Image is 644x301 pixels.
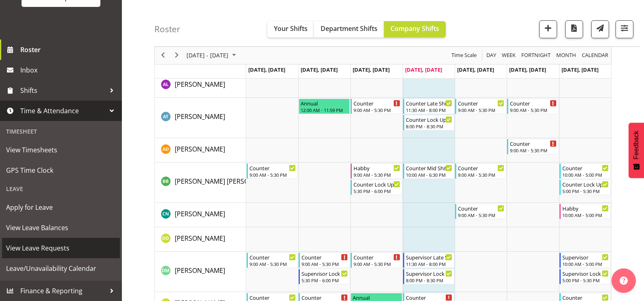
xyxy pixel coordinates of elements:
[616,20,633,38] button: Filter Shifts
[6,242,116,254] span: View Leave Requests
[6,201,116,213] span: Apply for Leave
[2,238,120,258] a: View Leave Requests
[6,144,116,156] span: View Timesheets
[20,44,118,56] span: Roster
[620,277,628,285] img: help-xxl-2.png
[6,222,116,234] span: View Leave Balances
[2,180,120,197] div: Leave
[20,84,106,97] span: Shifts
[629,123,644,178] button: Feedback - Show survey
[2,258,120,279] a: Leave/Unavailability Calendar
[2,218,120,238] a: View Leave Balances
[2,160,120,180] a: GPS Time Clock
[2,140,120,160] a: View Timesheets
[20,105,106,117] span: Time & Attendance
[633,131,640,159] span: Feedback
[6,164,116,176] span: GPS Time Clock
[6,262,116,275] span: Leave/Unavailability Calendar
[20,64,118,76] span: Inbox
[2,197,120,218] a: Apply for Leave
[20,285,106,297] span: Finance & Reporting
[2,123,120,140] div: Timesheet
